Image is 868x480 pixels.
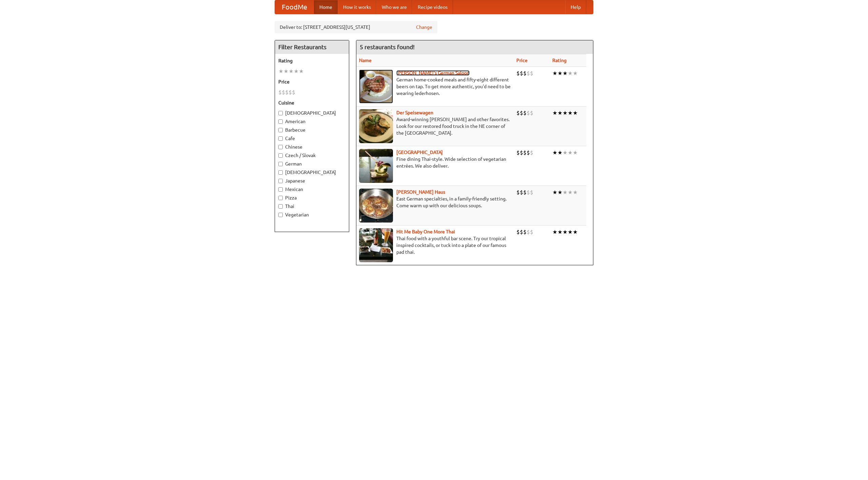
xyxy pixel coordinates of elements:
a: How it works [338,0,376,14]
li: ★ [289,68,294,75]
li: $ [516,189,520,196]
a: FoodMe [275,0,314,14]
li: $ [282,89,285,96]
label: Japanese [278,177,346,184]
input: Cafe [278,136,283,141]
input: Mexican [278,187,283,192]
div: Deliver to: [STREET_ADDRESS][US_STATE] [275,21,437,33]
input: Pizza [278,196,283,200]
h5: Cuisine [278,99,346,106]
label: [DEMOGRAPHIC_DATA] [278,169,346,176]
li: $ [530,189,533,196]
p: Award-winning [PERSON_NAME] and other favorites. Look for our restored food truck in the NE corne... [359,116,511,136]
li: ★ [563,109,568,117]
input: Chinese [278,145,283,149]
li: $ [523,189,527,196]
li: $ [520,149,523,156]
li: $ [520,70,523,77]
label: Cafe [278,135,346,142]
input: Czech / Slovak [278,153,283,158]
li: $ [523,70,527,77]
ng-pluralize: 5 restaurants found! [360,44,415,50]
li: $ [516,109,520,117]
input: [DEMOGRAPHIC_DATA] [278,170,283,175]
li: ★ [563,228,568,236]
label: Vegetarian [278,211,346,218]
p: German home-cooked meals and fifty-eight different beers on tap. To get more authentic, you'd nee... [359,76,511,97]
p: Thai food with a youthful bar scene. Try our tropical inspired cocktails, or tuck into a plate of... [359,235,511,255]
img: satay.jpg [359,149,393,183]
li: ★ [573,149,578,156]
li: ★ [557,70,563,77]
label: Thai [278,203,346,210]
input: Barbecue [278,128,283,132]
input: Thai [278,204,283,209]
a: [PERSON_NAME]'s German Saloon [396,70,470,76]
label: German [278,160,346,167]
a: [GEOGRAPHIC_DATA] [396,150,443,155]
li: $ [285,89,289,96]
li: $ [527,189,530,196]
label: Czech / Slovak [278,152,346,159]
li: ★ [294,68,299,75]
li: ★ [557,149,563,156]
li: $ [530,228,533,236]
li: ★ [568,70,573,77]
li: ★ [557,189,563,196]
h5: Rating [278,57,346,64]
li: ★ [283,68,289,75]
li: $ [516,149,520,156]
li: $ [516,70,520,77]
li: $ [527,109,530,117]
a: Who we are [376,0,412,14]
input: [DEMOGRAPHIC_DATA] [278,111,283,115]
li: $ [289,89,292,96]
li: $ [278,89,282,96]
label: American [278,118,346,125]
img: speisewagen.jpg [359,109,393,143]
img: esthers.jpg [359,70,393,103]
li: $ [527,70,530,77]
label: Chinese [278,143,346,150]
li: $ [292,89,295,96]
h5: Price [278,78,346,85]
input: American [278,119,283,124]
li: $ [527,149,530,156]
li: $ [523,109,527,117]
li: ★ [557,109,563,117]
li: ★ [573,228,578,236]
li: ★ [552,149,557,156]
input: Vegetarian [278,213,283,217]
li: ★ [573,70,578,77]
p: East German specialties, in a family-friendly setting. Come warm up with our delicious soups. [359,195,511,209]
a: Name [359,58,372,63]
label: [DEMOGRAPHIC_DATA] [278,110,346,116]
li: ★ [563,189,568,196]
li: ★ [278,68,283,75]
li: $ [530,109,533,117]
input: German [278,162,283,166]
a: Price [516,58,528,63]
li: $ [530,70,533,77]
li: $ [530,149,533,156]
li: ★ [573,109,578,117]
li: ★ [568,189,573,196]
a: [PERSON_NAME] Haus [396,189,445,195]
li: ★ [563,149,568,156]
img: kohlhaus.jpg [359,189,393,223]
a: Recipe videos [412,0,453,14]
li: $ [520,189,523,196]
label: Pizza [278,194,346,201]
li: $ [527,228,530,236]
li: $ [523,228,527,236]
a: Hit Me Baby One More Thai [396,229,455,234]
li: ★ [557,228,563,236]
label: Mexican [278,186,346,193]
a: Home [314,0,338,14]
li: $ [516,228,520,236]
li: $ [520,109,523,117]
